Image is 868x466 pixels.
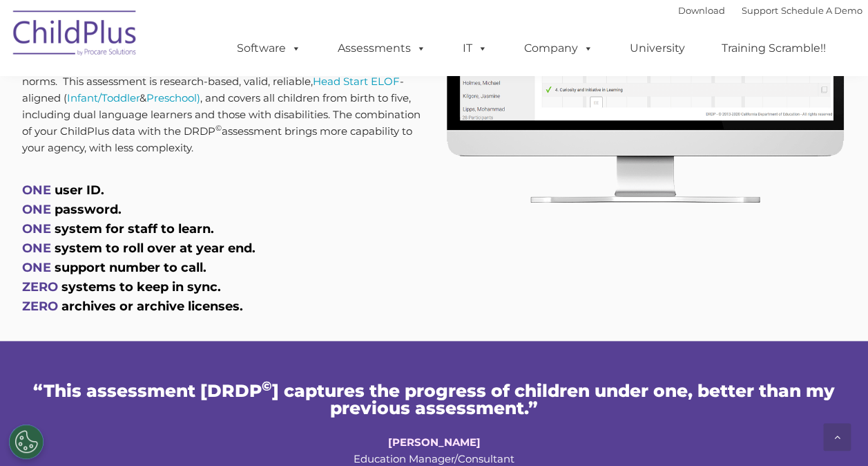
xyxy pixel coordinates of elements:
[678,5,862,16] font: |
[388,436,481,449] strong: [PERSON_NAME]
[22,24,424,156] p: The DRDP child assessment is a strength-based child assessment focusing on the positive aspects o...
[55,202,122,217] span: password.
[22,241,51,256] span: ONE
[223,35,315,62] a: Software
[55,241,255,256] span: system to roll over at year end.
[354,436,514,465] span: Education Manager/Consultant
[708,35,840,62] a: Training Scramble!!
[449,35,501,62] a: IT
[262,378,272,394] sup: ©
[61,279,221,295] span: systems to keep in sync.
[215,123,222,133] sup: ©
[313,75,400,88] a: Head Start ELOF
[22,183,51,198] span: ONE
[55,183,104,198] span: user ID.
[742,5,778,16] a: Support
[22,299,58,314] span: ZERO
[616,35,699,62] a: University
[67,91,139,104] a: Infant/Toddler
[781,5,862,16] a: Schedule A Demo
[146,91,200,104] a: Preschool)
[324,35,440,62] a: Assessments
[510,35,607,62] a: Company
[22,202,51,217] span: ONE
[678,5,725,16] a: Download
[22,260,51,275] span: ONE
[55,260,206,275] span: support number to call.
[9,425,44,459] button: Cookies Settings
[55,221,214,236] span: system for staff to learn.
[22,279,58,295] span: ZERO
[33,380,835,418] span: “This assessment [DRDP ] captures the progress of children under one, better than my previous ass...
[642,317,868,466] iframe: Chat Widget
[6,1,144,70] img: ChildPlus by Procare Solutions
[61,299,243,314] span: archives or archive licenses.
[22,221,51,236] span: ONE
